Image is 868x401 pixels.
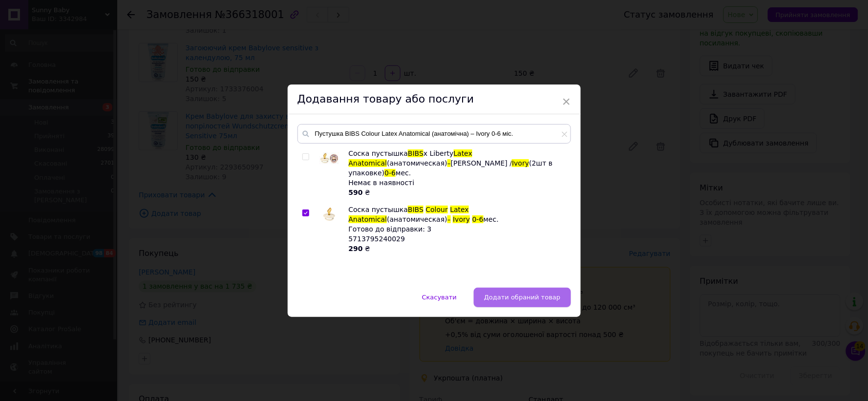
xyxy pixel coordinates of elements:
[422,294,457,301] span: Скасувати
[349,224,566,234] div: Готово до відправки: 3
[451,159,512,167] span: [PERSON_NAME] /
[349,215,387,223] span: Anatomical
[412,288,467,307] button: Скасувати
[447,159,451,167] span: –
[447,215,451,223] span: –
[396,169,411,177] span: мес.
[349,206,408,213] span: Соска пустышка
[512,159,529,167] span: Ivory
[454,149,473,157] span: Latex
[387,215,447,223] span: (анатомическая)
[423,149,453,157] span: x Liberty
[426,206,448,213] span: Colour
[384,169,396,177] span: 0-6
[319,148,339,168] img: Соска пустышка BIBS x Liberty Latex Anatomical (анатомическая) – Eloise Blush / Ivory (2шт в упак...
[349,178,566,188] div: Немає в наявності
[472,215,484,223] span: 0-6
[450,206,469,213] span: Latex
[408,149,423,157] span: BIBS
[474,288,571,307] button: Додати обраний товар
[349,149,408,157] span: Соска пустышка
[349,189,363,196] b: 590
[297,124,571,144] input: Пошук за товарами та послугами
[484,294,560,301] span: Додати обраний товар
[288,84,581,114] div: Додавання товару або послуги
[349,159,553,177] span: (2шт в упаковке)
[349,188,566,197] div: ₴
[453,215,470,223] span: Ivory
[349,244,566,253] div: ₴
[349,159,387,167] span: Anatomical
[408,206,423,213] span: BIBS
[349,235,405,243] span: 5713795240029
[349,245,363,253] b: 290
[319,205,339,224] img: Соска пустышка BIBS Colour Latex Anatomical (анатомическая) – Ivory 0-6 мес.
[562,93,571,110] span: ×
[387,159,447,167] span: (анатомическая)
[484,215,499,223] span: мес.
